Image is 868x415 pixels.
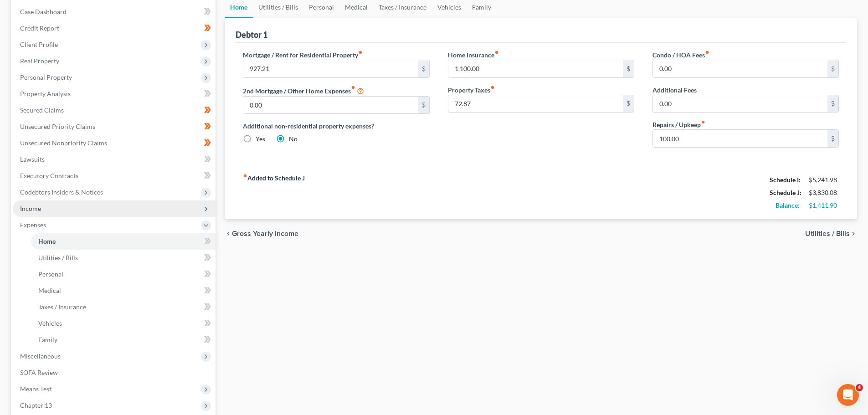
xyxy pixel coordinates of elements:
[256,134,265,143] label: Yes
[653,95,827,113] input: --
[448,95,623,113] input: --
[31,299,216,315] a: Taxes / Insurance
[20,123,95,130] span: Unsecured Priority Claims
[243,50,363,60] label: Mortgage / Rent for Residential Property
[38,237,56,245] span: Home
[652,120,705,129] label: Repairs / Upkeep
[701,120,705,124] i: fiber_manual_record
[20,352,61,360] span: Miscellaneous
[243,60,418,77] input: --
[20,385,51,393] span: Means Test
[827,130,838,147] div: $
[805,230,850,237] span: Utilities / Bills
[850,230,857,237] i: chevron_right
[20,106,64,114] span: Secured Claims
[653,60,827,77] input: --
[13,364,216,381] a: SOFA Review
[31,233,216,250] a: Home
[31,250,216,266] a: Utilities / Bills
[20,221,46,229] span: Expenses
[20,401,52,409] span: Chapter 13
[809,188,839,197] div: $3,830.08
[38,319,62,327] span: Vehicles
[623,95,634,113] div: $
[13,151,216,168] a: Lawsuits
[448,60,623,77] input: --
[243,85,364,96] label: 2nd Mortgage / Other Home Expenses
[20,188,103,196] span: Codebtors Insiders & Notices
[38,270,63,278] span: Personal
[20,41,58,48] span: Client Profile
[856,384,863,391] span: 4
[38,287,61,294] span: Medical
[705,50,709,55] i: fiber_manual_record
[243,97,418,114] input: --
[31,332,216,348] a: Family
[358,50,363,55] i: fiber_manual_record
[225,230,298,237] button: chevron_left Gross Yearly Income
[770,176,801,184] strong: Schedule I:
[776,201,800,209] strong: Balance:
[809,201,839,210] div: $1,411.90
[652,50,709,60] label: Condo / HOA Fees
[20,205,41,212] span: Income
[652,85,697,95] label: Additional Fees
[653,130,827,147] input: --
[809,175,839,184] div: $5,241.98
[418,97,429,114] div: $
[236,29,267,40] div: Debtor 1
[289,134,298,143] label: No
[20,24,59,32] span: Credit Report
[805,230,857,237] button: Utilities / Bills chevron_right
[20,139,107,147] span: Unsecured Nonpriority Claims
[13,135,216,151] a: Unsecured Nonpriority Claims
[418,60,429,77] div: $
[448,85,495,95] label: Property Taxes
[20,73,72,81] span: Personal Property
[31,282,216,299] a: Medical
[13,168,216,184] a: Executory Contracts
[38,303,86,311] span: Taxes / Insurance
[20,369,58,376] span: SOFA Review
[623,60,634,77] div: $
[827,95,838,113] div: $
[13,86,216,102] a: Property Analysis
[770,189,801,196] strong: Schedule J:
[20,8,67,15] span: Case Dashboard
[243,121,429,131] label: Additional non-residential property expenses?
[20,57,59,65] span: Real Property
[448,50,499,60] label: Home Insurance
[13,102,216,118] a: Secured Claims
[20,172,78,179] span: Executory Contracts
[243,174,305,212] strong: Added to Schedule J
[232,230,298,237] span: Gross Yearly Income
[243,174,247,178] i: fiber_manual_record
[827,60,838,77] div: $
[490,85,495,90] i: fiber_manual_record
[13,4,216,20] a: Case Dashboard
[351,85,355,90] i: fiber_manual_record
[20,90,71,97] span: Property Analysis
[837,384,859,406] iframe: Intercom live chat
[13,20,216,36] a: Credit Report
[38,336,57,343] span: Family
[225,230,232,237] i: chevron_left
[13,118,216,135] a: Unsecured Priority Claims
[31,266,216,282] a: Personal
[20,155,45,163] span: Lawsuits
[38,254,78,261] span: Utilities / Bills
[494,50,499,55] i: fiber_manual_record
[31,315,216,332] a: Vehicles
